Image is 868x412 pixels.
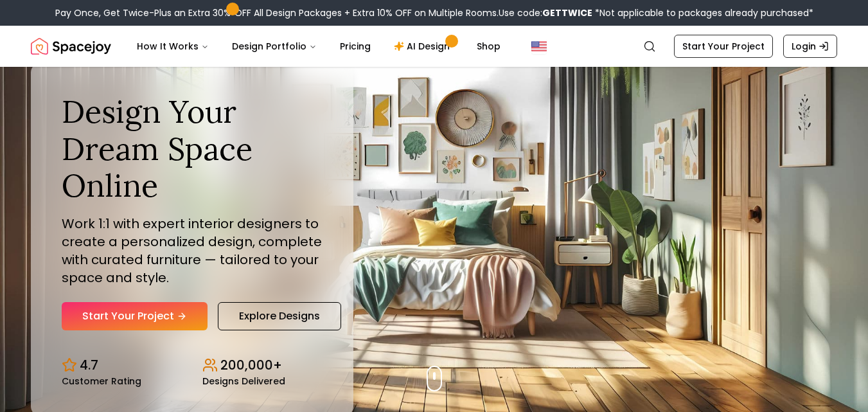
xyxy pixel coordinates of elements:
[62,93,323,204] h1: Design Your Dream Space Online
[127,33,219,59] button: How It Works
[220,356,282,374] p: 200,000+
[62,215,323,287] p: Work 1:1 with expert interior designers to create a personalized design, complete with curated fu...
[31,33,111,59] a: Spacejoy
[127,33,511,59] nav: Main
[466,33,511,59] a: Shop
[202,377,285,386] small: Designs Delivered
[542,6,592,19] b: GETTWICE
[80,356,98,374] p: 4.7
[55,6,813,19] div: Pay Once, Get Twice-Plus an Extra 30% OFF All Design Packages + Extra 10% OFF on Multiple Rooms.
[674,35,773,58] a: Start Your Project
[384,33,464,59] a: AI Design
[62,346,323,386] div: Design stats
[62,302,208,330] a: Start Your Project
[222,33,327,59] button: Design Portfolio
[31,33,111,59] img: Spacejoy Logo
[31,26,837,67] nav: Global
[783,35,837,58] a: Login
[62,377,141,386] small: Customer Rating
[218,302,341,330] a: Explore Designs
[592,6,813,19] span: *Not applicable to packages already purchased*
[531,39,547,54] img: United States
[499,6,592,19] span: Use code:
[330,33,381,59] a: Pricing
